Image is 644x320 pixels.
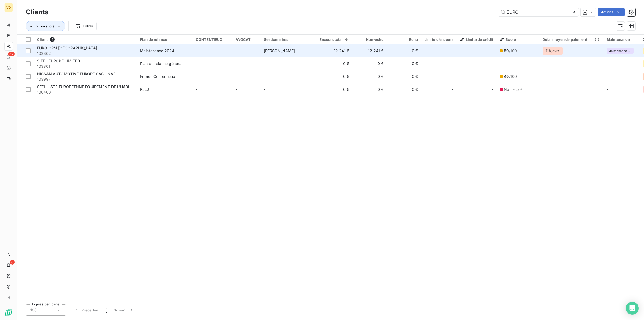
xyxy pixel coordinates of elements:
[264,37,313,42] div: Gestionnaires
[37,59,80,63] span: SITEL EUROPE LIMITED
[320,37,349,42] div: Encours total
[387,70,421,83] td: 0 €
[8,52,15,56] span: 32
[140,48,174,53] div: Maintenance 2024
[34,24,55,28] span: Encours total
[492,74,493,79] span: -
[236,74,237,79] span: -
[608,49,632,52] span: Maintenance 2024
[37,89,134,95] span: 100403
[390,37,418,42] div: Échu
[10,260,15,265] span: 6
[353,44,387,57] td: 12 241 €
[353,57,387,70] td: 0 €
[236,61,237,66] span: -
[607,87,608,92] span: -
[111,304,138,316] button: Suivant
[37,71,115,76] span: NISSAN AUTOMOTIVE EUROPE SAS - NAE
[504,74,517,79] span: /100
[140,37,189,42] div: Plan de relance
[504,48,509,53] span: 50
[452,87,453,92] span: -
[140,87,149,92] div: RJLJ
[37,51,134,56] span: 102862
[316,57,353,70] td: 0 €
[30,307,37,313] span: 100
[452,74,453,79] span: -
[37,77,134,82] span: 103997
[196,74,197,79] span: -
[425,37,453,42] div: Limite d’encours
[460,37,493,42] span: Limite de crédit
[316,70,353,83] td: 0 €
[196,48,197,53] span: -
[264,87,265,92] span: -
[387,44,421,57] td: 0 €
[452,48,453,53] span: -
[543,37,600,42] div: Délai moyen de paiement
[196,87,197,92] span: -
[598,8,625,16] button: Actions
[353,70,387,83] td: 0 €
[140,74,175,79] div: France Contentieux
[4,3,13,12] div: VO
[50,37,55,42] span: 4
[4,308,13,317] img: Logo LeanPay
[37,64,134,69] span: 103801
[26,7,48,17] h3: Clients
[492,61,493,66] span: -
[387,83,421,96] td: 0 €
[504,87,522,92] span: Non scoré
[26,21,65,31] button: Encours total
[264,74,265,79] span: -
[140,61,182,66] div: Plan de relance général
[264,61,265,66] span: -
[72,22,97,30] button: Filtrer
[543,47,562,55] span: 118 jours
[316,44,353,57] td: 12 241 €
[103,304,111,316] button: 1
[492,48,493,53] span: -
[607,37,636,42] div: Maintenance
[236,48,237,53] span: -
[353,83,387,96] td: 0 €
[504,74,509,79] span: 49
[387,57,421,70] td: 0 €
[356,37,384,42] div: Non-échu
[264,48,295,53] span: [PERSON_NAME]
[452,61,453,66] span: -
[500,37,516,42] span: Score
[196,37,229,42] div: CONTENTIEUX
[504,48,517,53] span: /100
[607,74,608,79] span: -
[498,8,579,16] input: Rechercher
[492,87,493,92] span: -
[37,46,97,50] span: EURO CRM [GEOGRAPHIC_DATA]
[500,61,501,66] span: -
[106,307,107,313] span: 1
[626,302,639,315] div: Open Intercom Messenger
[316,83,353,96] td: 0 €
[236,87,237,92] span: -
[37,84,136,89] span: SEEH - STE EUROPEENNE EQUIPEMENT DE L'HABITAT
[196,61,197,66] span: -
[607,61,608,66] span: -
[37,37,48,42] span: Client
[70,304,103,316] button: Précédent
[236,37,257,42] div: AVOCAT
